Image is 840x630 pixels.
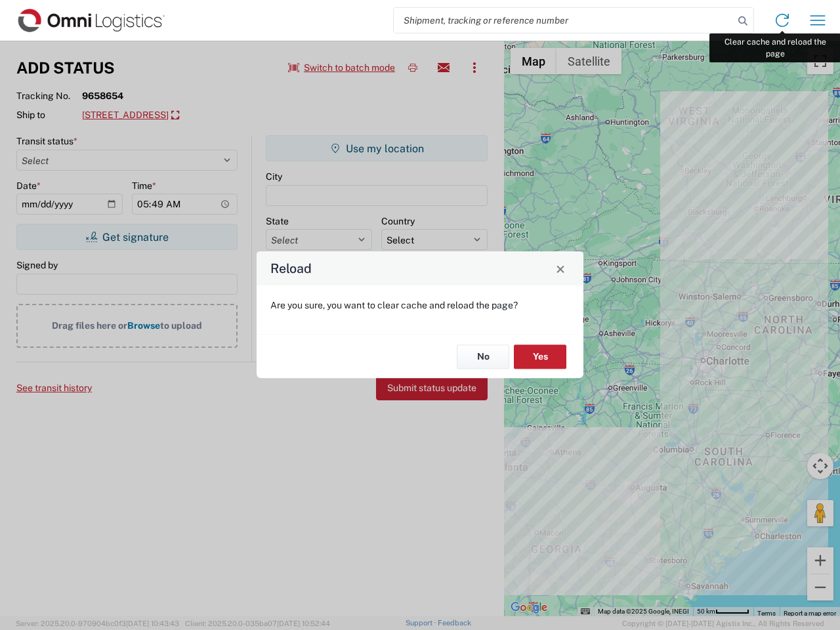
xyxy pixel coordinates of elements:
[394,8,734,33] input: Shipment, tracking or reference number
[514,345,566,369] button: Yes
[457,345,509,369] button: No
[270,299,570,311] p: Are you sure, you want to clear cache and reload the page?
[270,259,312,278] h4: Reload
[551,259,570,278] button: Close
